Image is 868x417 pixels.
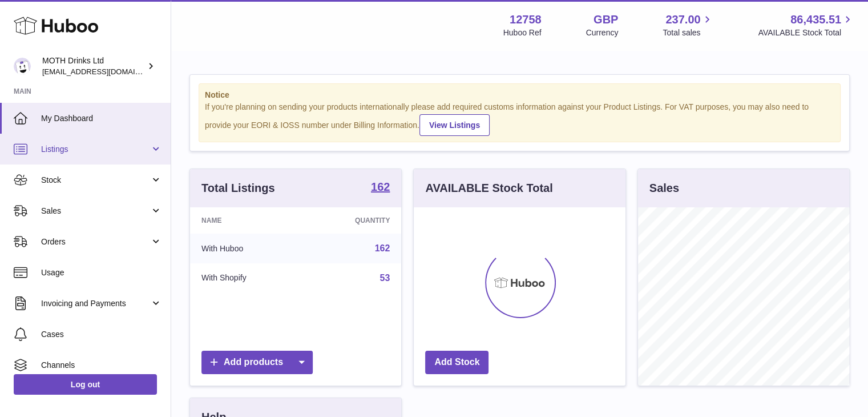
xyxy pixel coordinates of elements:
[425,181,552,196] h3: AVAILABLE Stock Total
[14,58,31,75] img: internalAdmin-12758@internal.huboo.com
[190,207,304,234] th: Name
[41,236,150,247] span: Orders
[663,12,713,38] a: 237.00 Total sales
[42,55,145,77] div: MOTH Drinks Ltd
[425,351,488,374] a: Add Stock
[41,206,150,216] span: Sales
[594,12,618,27] strong: GBP
[41,267,162,278] span: Usage
[380,273,390,283] a: 53
[758,27,854,38] span: AVAILABLE Stock Total
[41,113,162,124] span: My Dashboard
[190,234,304,263] td: With Huboo
[371,181,390,195] a: 162
[41,144,150,155] span: Listings
[758,12,854,38] a: 86,435.51 AVAILABLE Stock Total
[510,12,542,27] strong: 12758
[665,12,700,27] span: 237.00
[14,374,157,395] a: Log out
[503,27,542,38] div: Huboo Ref
[419,114,490,136] a: View Listings
[649,181,679,196] h3: Sales
[375,243,390,253] a: 162
[190,263,304,293] td: With Shopify
[42,67,168,76] span: [EMAIL_ADDRESS][DOMAIN_NAME]
[201,351,313,374] a: Add products
[205,102,834,136] div: If you're planning on sending your products internationally please add required customs informati...
[205,90,834,101] strong: Notice
[304,207,402,234] th: Quantity
[41,360,162,371] span: Channels
[41,175,150,186] span: Stock
[790,12,841,27] span: 86,435.51
[586,27,619,38] div: Currency
[201,181,275,196] h3: Total Listings
[371,181,390,193] strong: 162
[41,329,162,340] span: Cases
[41,298,150,309] span: Invoicing and Payments
[663,27,713,38] span: Total sales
